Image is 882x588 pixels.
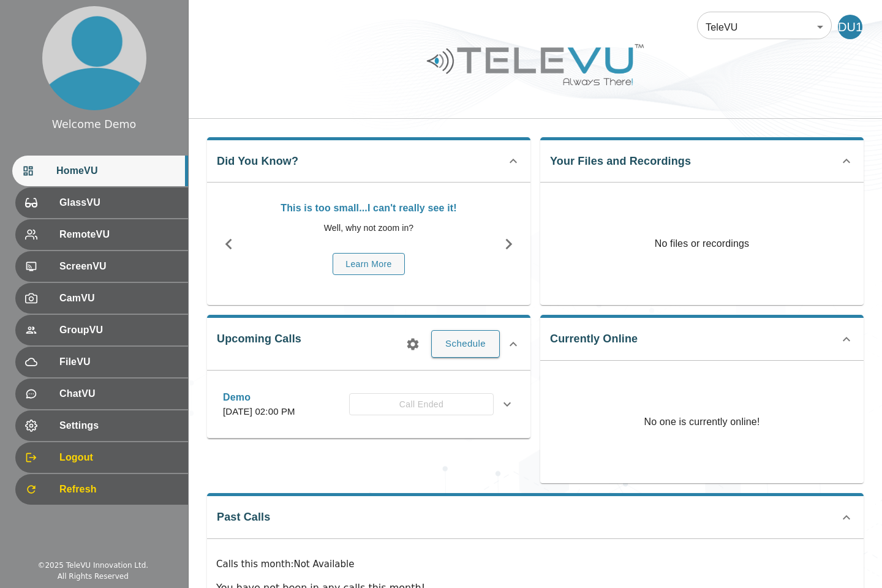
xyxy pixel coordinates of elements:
[15,442,188,473] div: Logout
[223,405,295,419] p: [DATE] 02:00 PM
[59,195,178,210] span: GlassVU
[15,219,188,250] div: RemoteVU
[838,15,862,39] div: DU1
[15,379,188,409] div: ChatVU
[59,227,178,242] span: RemoteVU
[59,482,178,497] span: Refresh
[59,450,178,465] span: Logout
[425,39,646,90] img: Logo
[15,347,188,377] div: FileVU
[15,283,188,314] div: CamVU
[15,251,188,282] div: ScreenVU
[59,355,178,369] span: FileVU
[431,330,500,357] button: Schedule
[12,156,188,186] div: HomeVU
[15,315,188,345] div: GroupVU
[58,571,129,582] div: All Rights Reserved
[15,187,188,218] div: GlassVU
[59,259,178,274] span: ScreenVU
[42,6,146,110] img: profile.png
[257,222,481,235] p: Well, why not zoom in?
[59,418,178,433] span: Settings
[644,361,759,483] p: No one is currently online!
[540,183,864,305] p: No files or recordings
[213,383,524,426] div: Demo[DATE] 02:00 PMCall Ended
[59,291,178,306] span: CamVU
[37,560,148,571] div: © 2025 TeleVU Innovation Ltd.
[52,116,137,132] div: Welcome Demo
[15,410,188,441] div: Settings
[216,557,854,571] p: Calls this month : Not Available
[333,253,405,276] button: Learn More
[697,10,832,44] div: TeleVU
[59,323,178,337] span: GroupVU
[15,474,188,505] div: Refresh
[223,390,295,405] p: Demo
[59,386,178,401] span: ChatVU
[56,164,178,178] span: HomeVU
[257,201,481,216] p: This is too small...I can't really see it!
